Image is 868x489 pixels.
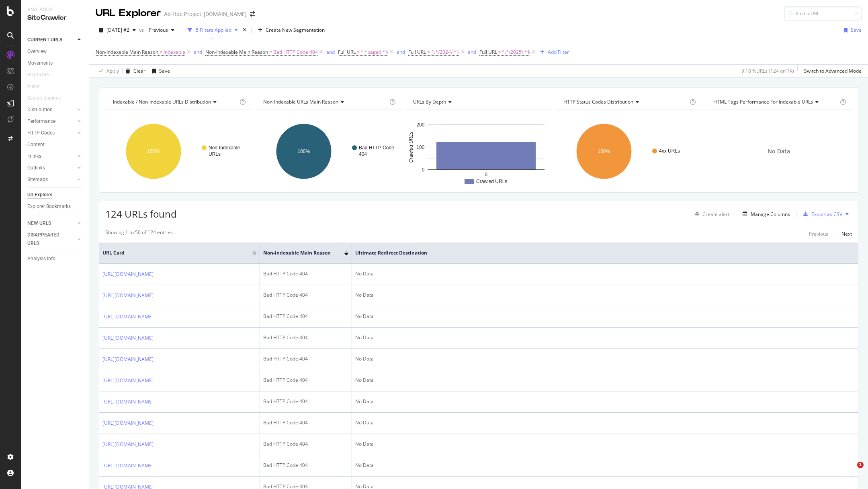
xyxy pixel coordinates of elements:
button: Create alert [692,208,729,220]
a: [URL][DOMAIN_NAME] [102,419,154,427]
a: Distribution [27,106,75,114]
a: HTTP Codes [27,129,75,137]
div: Previous [809,230,828,237]
span: ^.*paged.*$ [360,47,388,58]
text: Non-Indexable [209,145,240,151]
span: ≠ [160,49,162,55]
a: Outlinks [27,164,75,172]
a: Visits [27,82,47,91]
text: 4xx URLs [659,148,680,154]
text: Crawled URLs [476,179,507,184]
div: Sitemaps [27,175,48,184]
a: Segments [27,71,57,79]
h4: Indexable / Non-Indexable URLs Distribution [111,96,238,108]
button: Previous [809,229,828,238]
button: Previous [145,24,178,37]
span: Non-Indexable Main Reason [96,49,158,55]
a: Sitemaps [27,175,75,184]
div: No Data [355,291,855,299]
span: 1 [857,462,864,468]
div: arrow-right-arrow-left [250,11,255,17]
div: NEW URLS [27,219,51,228]
text: 100 [416,145,424,150]
div: Export as CSV [811,211,842,218]
span: ≠ [427,49,430,55]
div: Bad HTTP Code 404 [263,398,348,405]
div: CURRENT URLS [27,36,62,44]
span: Full URL [338,49,356,55]
a: [URL][DOMAIN_NAME] [102,398,154,406]
span: = [269,49,272,55]
text: 100% [598,149,610,154]
div: Visits [27,82,39,91]
span: ≠ [498,49,501,55]
a: Movements [27,59,83,67]
div: Next [841,230,852,237]
span: Ultimate Redirect Destination [355,249,843,257]
div: DISAPPEARED URLS [27,231,68,248]
a: [URL][DOMAIN_NAME] [102,377,154,385]
button: Manage Columns [739,209,790,219]
button: and [194,48,202,56]
a: Content [27,141,83,149]
text: 0 [422,167,425,173]
div: No Data [355,334,855,341]
a: [URL][DOMAIN_NAME] [102,334,154,342]
div: Manage Columns [751,211,790,218]
div: Bad HTTP Code 404 [263,270,348,277]
span: Full URL [408,49,426,55]
div: and [468,49,476,55]
div: Save [159,67,170,74]
button: 5 Filters Applied [184,24,241,37]
text: 200 [416,122,424,128]
span: Bad HTTP Code 404 [273,47,318,58]
span: Indexable [164,47,185,58]
span: URLs by Depth [413,98,446,105]
svg: A chart. [105,116,252,186]
span: ^.*/2025/.*$ [502,47,530,58]
text: 100% [147,149,160,154]
div: No Data [355,440,855,448]
span: 2025 Sep. 4th #2 [106,26,129,33]
text: URLs [209,151,221,157]
div: Search Engines [27,94,61,102]
button: Create New Segmentation [255,24,328,37]
a: Url Explorer [27,191,83,199]
div: Bad HTTP Code 404 [263,313,348,320]
div: SiteCrawler [27,13,82,22]
div: Content [27,141,45,149]
span: No Data [768,147,790,155]
div: No Data [355,313,855,320]
svg: A chart. [405,116,552,186]
div: 9.18 % URLs ( 124 on 1K ) [741,67,794,74]
span: HTML Tags Performance for Indexable URLs [713,98,813,105]
div: Url Explorer [27,191,52,199]
div: Explorer Bookmarks [27,202,71,211]
a: Search Engines [27,94,69,102]
div: Switch to Advanced Mode [804,67,862,74]
div: URL Explorer [96,6,161,20]
a: [URL][DOMAIN_NAME] [102,440,154,448]
a: Analysis Info [27,255,83,263]
button: and [326,48,335,56]
a: [URL][DOMAIN_NAME] [102,355,154,363]
span: ^.*/2024/.*$ [431,47,459,58]
a: [URL][DOMAIN_NAME] [102,291,154,300]
div: Outlinks [27,164,45,172]
text: Bad HTTP Code [359,145,394,151]
span: vs [139,26,145,33]
div: No Data [355,419,855,426]
button: [DATE] #2 [96,24,139,37]
div: A chart. [556,116,702,186]
span: Previous [145,26,168,33]
svg: A chart. [256,116,402,186]
div: Movements [27,59,53,67]
div: 5 Filters Applied [196,26,231,33]
div: Bad HTTP Code 404 [263,419,348,426]
a: CURRENT URLS [27,36,75,44]
div: Segments [27,71,49,79]
span: Non-Indexable URLs Main Reason [263,98,338,105]
div: Apply [106,67,119,74]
